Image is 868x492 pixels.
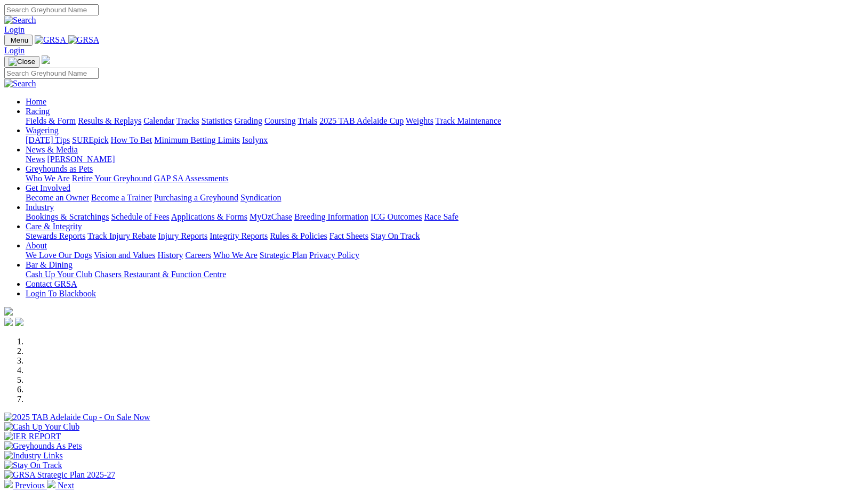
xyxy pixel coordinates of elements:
[210,231,268,240] a: Integrity Reports
[235,116,262,125] a: Grading
[4,46,25,55] a: Login
[26,107,50,116] a: Racing
[26,155,45,164] a: News
[157,251,183,260] a: History
[4,461,62,470] img: Stay On Track
[4,56,39,68] button: Toggle navigation
[26,279,77,288] a: Contact GRSA
[26,251,92,260] a: We Love Our Dogs
[9,58,35,66] img: Close
[270,231,327,240] a: Rules & Policies
[242,135,268,144] a: Isolynx
[26,212,864,222] div: Industry
[26,193,864,203] div: Get Involved
[202,116,232,125] a: Statistics
[4,481,47,490] a: Previous
[298,116,317,125] a: Trials
[26,222,82,231] a: Care & Integrity
[319,116,404,125] a: 2025 TAB Adelaide Cup
[87,231,156,240] a: Track Injury Rebate
[143,116,174,125] a: Calendar
[26,135,70,144] a: [DATE] Tips
[26,231,864,241] div: Care & Integrity
[176,116,199,125] a: Tracks
[26,135,864,145] div: Wagering
[26,164,93,173] a: Greyhounds as Pets
[26,289,96,298] a: Login To Blackbook
[47,481,74,490] a: Next
[91,193,152,202] a: Become a Trainer
[26,203,54,212] a: Industry
[26,193,89,202] a: Become an Owner
[26,212,109,221] a: Bookings & Scratchings
[26,241,47,250] a: About
[154,135,240,144] a: Minimum Betting Limits
[26,116,76,125] a: Fields & Form
[4,15,36,25] img: Search
[26,97,46,106] a: Home
[72,135,108,144] a: SUREpick
[4,307,13,316] img: logo-grsa-white.png
[15,481,45,490] span: Previous
[158,231,207,240] a: Injury Reports
[26,174,70,183] a: Who We Are
[371,231,420,240] a: Stay On Track
[26,145,78,154] a: News & Media
[213,251,258,260] a: Who We Are
[26,270,92,279] a: Cash Up Your Club
[4,451,63,461] img: Industry Links
[26,251,864,260] div: About
[4,441,82,451] img: Greyhounds As Pets
[58,481,74,490] span: Next
[240,193,281,202] a: Syndication
[4,25,25,34] a: Login
[11,36,28,44] span: Menu
[26,126,59,135] a: Wagering
[260,251,307,260] a: Strategic Plan
[436,116,501,125] a: Track Maintenance
[78,116,141,125] a: Results & Replays
[371,212,422,221] a: ICG Outcomes
[264,116,296,125] a: Coursing
[250,212,292,221] a: MyOzChase
[111,212,169,221] a: Schedule of Fees
[111,135,152,144] a: How To Bet
[4,79,36,88] img: Search
[26,174,864,183] div: Greyhounds as Pets
[94,270,226,279] a: Chasers Restaurant & Function Centre
[68,35,100,45] img: GRSA
[72,174,152,183] a: Retire Your Greyhound
[42,55,50,64] img: logo-grsa-white.png
[4,4,99,15] input: Search
[4,470,115,480] img: GRSA Strategic Plan 2025-27
[47,480,55,488] img: chevron-right-pager-white.svg
[35,35,66,45] img: GRSA
[4,68,99,79] input: Search
[4,413,150,422] img: 2025 TAB Adelaide Cup - On Sale Now
[26,155,864,164] div: News & Media
[94,251,155,260] a: Vision and Values
[26,231,85,240] a: Stewards Reports
[185,251,211,260] a: Careers
[294,212,368,221] a: Breeding Information
[26,116,864,126] div: Racing
[26,183,70,192] a: Get Involved
[4,422,79,432] img: Cash Up Your Club
[4,35,33,46] button: Toggle navigation
[406,116,433,125] a: Weights
[171,212,247,221] a: Applications & Forms
[15,318,23,326] img: twitter.svg
[4,480,13,488] img: chevron-left-pager-white.svg
[47,155,115,164] a: [PERSON_NAME]
[4,432,61,441] img: IER REPORT
[26,260,73,269] a: Bar & Dining
[329,231,368,240] a: Fact Sheets
[26,270,864,279] div: Bar & Dining
[4,318,13,326] img: facebook.svg
[154,174,229,183] a: GAP SA Assessments
[154,193,238,202] a: Purchasing a Greyhound
[309,251,359,260] a: Privacy Policy
[424,212,458,221] a: Race Safe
